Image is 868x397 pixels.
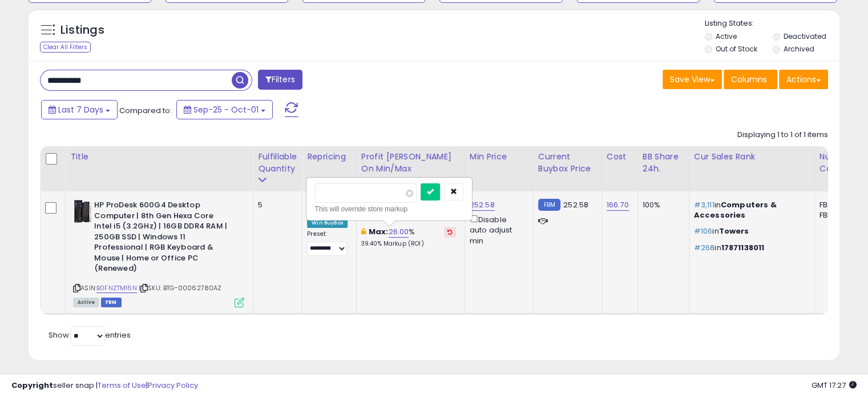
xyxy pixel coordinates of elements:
[716,44,757,54] label: Out of Stock
[361,151,460,175] div: Profit [PERSON_NAME] on Min/Max
[607,199,629,211] a: 166.70
[783,31,826,41] label: Deactivated
[40,42,91,53] div: Clear All Filters
[70,151,248,163] div: Title
[737,130,828,141] div: Displaying 1 to 1 of 1 items
[538,151,597,175] div: Current Buybox Price
[819,200,857,210] div: FBA: 0
[119,105,172,116] span: Compared to:
[716,31,737,41] label: Active
[258,70,302,90] button: Filters
[98,380,146,391] a: Terms of Use
[361,227,456,248] div: %
[361,240,456,248] p: 39.40% Markup (ROI)
[307,218,348,228] div: Win BuyBox
[694,226,806,236] p: in
[49,330,131,340] span: Show: entries
[470,199,495,211] a: 252.58
[139,283,222,292] span: | SKU: BTG-00062780AZ
[563,199,588,210] span: 252.58
[73,200,244,306] div: ASIN:
[694,199,777,220] span: Computers & Accessories
[643,151,684,175] div: BB Share 24h.
[258,151,297,175] div: Fulfillable Quantity
[389,226,409,238] a: 26.00
[607,151,633,163] div: Cost
[369,226,389,237] b: Max:
[663,70,722,89] button: Save View
[538,199,560,211] small: FBM
[356,146,465,191] th: The percentage added to the cost of goods (COGS) that forms the calculator for Min & Max prices.
[812,380,857,391] span: 2025-10-13 17:27 GMT
[96,283,137,293] a: B0FNZTM16N
[94,200,233,277] b: HP ProDesk 600G4 Desktop Computer | 8th Gen Hexa Core Intel i5 (3.2GHz) | 16GB DDR4 RAM | 250GB S...
[315,203,463,215] div: This will override store markup
[11,380,53,391] strong: Copyright
[724,70,777,89] button: Columns
[694,242,715,253] span: #268
[643,200,680,210] div: 100%
[470,213,524,246] div: Disable auto adjust min
[719,226,749,236] span: Towers
[694,151,810,163] div: Cur Sales Rank
[307,230,348,256] div: Preset:
[148,380,198,391] a: Privacy Policy
[41,100,118,119] button: Last 7 Days
[694,200,806,220] p: in
[73,200,91,223] img: 51zCnjMcqJL._SL40_.jpg
[176,100,273,119] button: Sep-25 - Oct-01
[694,243,806,253] p: in
[705,18,839,29] p: Listing States:
[258,200,293,210] div: 5
[11,380,198,391] div: seller snap | |
[101,298,122,307] span: FBM
[58,104,103,115] span: Last 7 Days
[60,22,104,38] h5: Listings
[694,199,714,210] span: #3,111
[779,70,828,89] button: Actions
[819,151,861,175] div: Num of Comp.
[73,298,99,307] span: All listings currently available for purchase on Amazon
[307,151,352,163] div: Repricing
[721,242,765,253] span: 17871138011
[447,229,453,235] i: Revert to store-level Max Markup
[783,44,814,54] label: Archived
[470,151,528,163] div: Min Price
[819,210,857,220] div: FBM: 0
[731,74,767,85] span: Columns
[193,104,259,115] span: Sep-25 - Oct-01
[361,228,366,235] i: This overrides the store level max markup for this listing
[694,226,713,236] span: #106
